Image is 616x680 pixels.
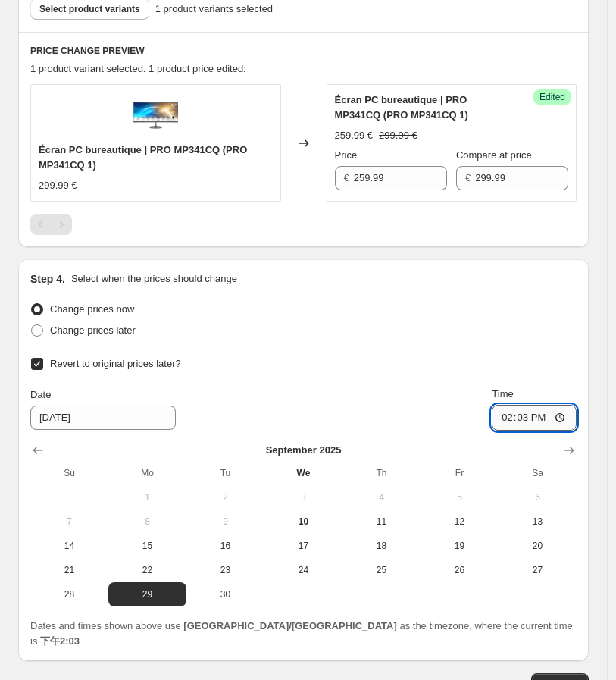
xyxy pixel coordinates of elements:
button: Tuesday September 23 2025 [186,558,264,582]
div: 259.99 € [335,128,374,143]
span: Su [36,467,102,479]
button: Thursday September 4 2025 [342,485,421,509]
th: Saturday [499,461,577,485]
button: Sunday September 28 2025 [30,582,108,606]
button: Sunday September 7 2025 [30,509,108,534]
button: Show next month, October 2025 [558,440,580,461]
span: Mo [114,467,180,479]
span: 10 [270,515,336,528]
span: Change prices now [50,303,134,315]
button: Tuesday September 2 2025 [186,485,264,509]
span: 20 [505,540,571,552]
span: Select product variants [39,3,140,15]
span: 12 [427,515,492,528]
button: Tuesday September 9 2025 [186,509,264,534]
th: Friday [421,461,499,485]
input: 9/10/2025 [30,406,176,430]
span: 2 [192,491,258,503]
button: Sunday September 21 2025 [30,558,108,582]
span: 15 [114,540,180,552]
span: 29 [114,588,180,600]
button: Tuesday September 30 2025 [186,582,264,606]
span: Fr [427,467,492,479]
span: Th [349,467,414,479]
th: Thursday [342,461,421,485]
button: Saturday September 13 2025 [499,509,577,534]
button: Monday September 29 2025 [108,582,186,606]
span: 30 [192,588,258,600]
span: 9 [192,515,258,528]
span: 8 [114,515,180,528]
span: Écran PC bureautique | PRO MP341CQ (PRO MP341CQ 1) [39,144,247,171]
button: Wednesday September 24 2025 [264,558,342,582]
button: Saturday September 6 2025 [499,485,577,509]
span: 19 [427,540,492,552]
span: Écran PC bureautique | PRO MP341CQ (PRO MP341CQ 1) [335,94,468,121]
span: Edited [539,91,565,103]
button: Thursday September 11 2025 [342,509,421,534]
div: 299.99 € [39,178,77,193]
span: 7 [36,515,102,528]
button: Monday September 8 2025 [108,509,186,534]
span: 21 [36,564,102,576]
button: Saturday September 20 2025 [499,534,577,558]
span: Compare at price [456,149,532,161]
th: Sunday [30,461,108,485]
th: Wednesday [264,461,342,485]
button: Show previous month, August 2025 [27,440,48,461]
button: Thursday September 25 2025 [342,558,421,582]
span: Date [30,389,51,400]
button: Monday September 15 2025 [108,534,186,558]
span: 16 [192,540,258,552]
b: [GEOGRAPHIC_DATA]/[GEOGRAPHIC_DATA] [183,620,396,631]
button: Friday September 12 2025 [421,509,499,534]
button: Wednesday September 3 2025 [264,485,342,509]
span: 26 [427,564,492,576]
span: 1 [114,491,180,503]
button: Saturday September 27 2025 [499,558,577,582]
th: Tuesday [186,461,264,485]
p: Select when the prices should change [71,271,237,287]
span: 4 [349,491,414,503]
button: Tuesday September 16 2025 [186,534,264,558]
button: Thursday September 18 2025 [342,534,421,558]
span: € [344,172,349,183]
span: 11 [349,515,414,528]
span: 13 [505,515,571,528]
th: Monday [108,461,186,485]
span: 5 [427,491,492,503]
span: 23 [192,564,258,576]
span: 14 [36,540,102,552]
b: 下午2:03 [40,635,80,647]
span: 28 [36,588,102,600]
span: 24 [270,564,336,576]
span: 1 product variant selected. 1 product price edited: [30,63,246,74]
button: Friday September 5 2025 [421,485,499,509]
button: Monday September 22 2025 [108,558,186,582]
img: 1024_ea236e92-dc68-4221-ac9e-08601012aa2b_80x.png [133,92,178,138]
span: Tu [192,467,258,479]
strike: 299.99 € [379,128,417,143]
button: Friday September 26 2025 [421,558,499,582]
span: 6 [505,491,571,503]
button: Today Wednesday September 10 2025 [264,509,342,534]
span: 27 [505,564,571,576]
span: Time [492,388,513,400]
input: 12:00 [492,405,577,431]
button: Monday September 1 2025 [108,485,186,509]
span: 3 [270,491,336,503]
span: 22 [114,564,180,576]
span: Dates and times shown above use as the timezone, where the current time is [30,620,573,647]
nav: Pagination [30,214,72,235]
button: Wednesday September 17 2025 [264,534,342,558]
h2: Step 4. [30,271,65,287]
span: Change prices later [50,324,136,336]
span: Revert to original prices later? [50,358,181,369]
button: Sunday September 14 2025 [30,534,108,558]
span: Sa [505,467,571,479]
span: 1 product variants selected [155,2,273,17]
span: 25 [349,564,414,576]
span: 17 [270,540,336,552]
span: We [270,467,336,479]
span: € [465,172,471,183]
